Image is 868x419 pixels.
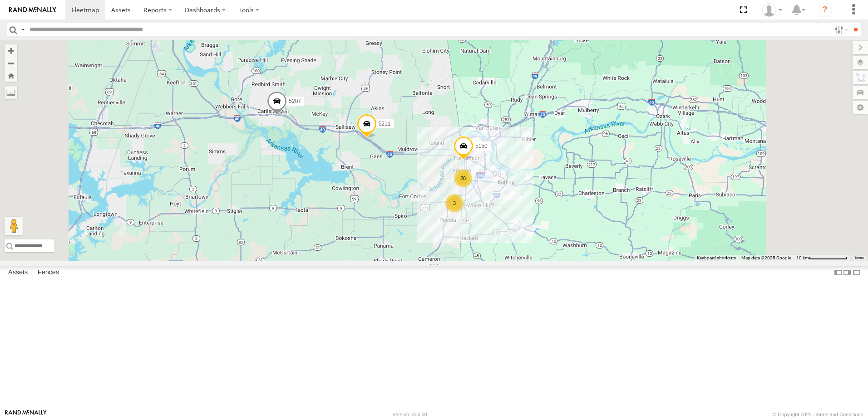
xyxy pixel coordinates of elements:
div: 3 [445,194,464,212]
div: 28 [454,169,472,187]
label: Hide Summary Table [852,266,861,279]
span: 5207 [289,98,301,104]
label: Search Query [19,23,26,36]
div: © Copyright 2025 - [773,412,863,417]
button: Zoom Home [5,69,17,82]
label: Dock Summary Table to the Right [843,266,852,279]
span: 5211 [379,121,391,127]
label: Dock Summary Table to the Left [833,266,843,279]
button: Keyboard shortcuts [697,255,736,261]
div: Version: 306.00 [393,412,427,417]
button: Drag Pegman onto the map to open Street View [5,217,23,235]
button: Zoom out [5,57,17,69]
a: Terms and Conditions [815,412,863,417]
a: Visit our Website [5,410,47,419]
span: 10 km [796,255,809,260]
i: ? [818,3,832,17]
label: Search Filter Options [831,23,850,36]
label: Measure [5,86,17,99]
label: Fences [33,266,64,279]
button: Zoom in [5,44,17,57]
a: Terms (opens in new tab) [854,256,864,260]
div: Dwight Wallace [759,3,785,17]
label: Assets [4,266,32,279]
img: rand-logo.svg [9,7,56,13]
button: Map Scale: 10 km per 80 pixels [794,255,850,261]
span: Map data ©2025 Google [741,255,791,260]
label: Map Settings [853,101,868,114]
span: 5150 [475,143,488,149]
